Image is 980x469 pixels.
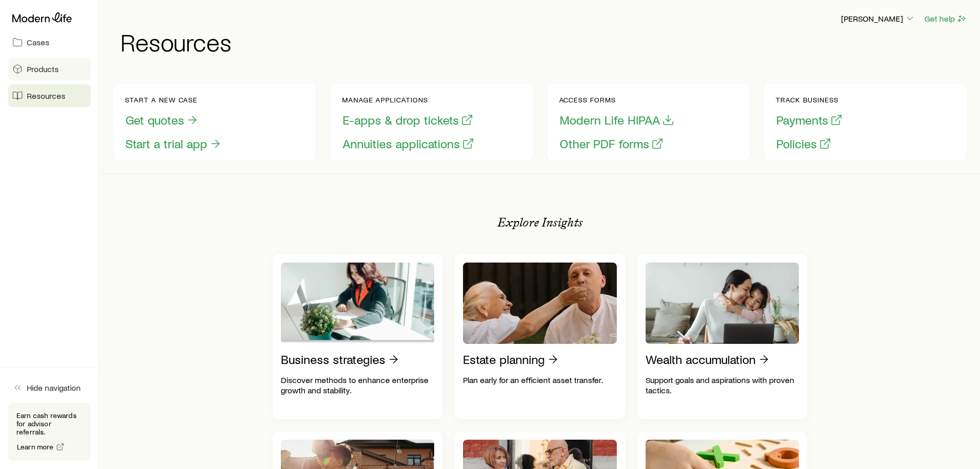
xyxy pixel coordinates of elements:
a: Estate planningPlan early for an efficient asset transfer. [455,254,625,419]
button: Start a trial app [125,136,222,152]
button: [PERSON_NAME] [841,13,916,25]
a: Products [8,58,91,80]
p: Explore Insights [497,215,583,230]
button: Other PDF forms [559,136,664,152]
p: Manage applications [342,96,475,104]
p: [PERSON_NAME] [841,13,915,24]
p: Track business [776,96,843,104]
a: Wealth accumulationSupport goals and aspirations with proven tactics. [637,254,808,419]
p: Support goals and aspirations with proven tactics. [646,375,799,395]
img: Estate planning [463,263,617,344]
button: E-apps & drop tickets [342,112,474,128]
p: Business strategies [281,352,385,367]
button: Annuities applications [342,136,475,152]
div: Earn cash rewards for advisor referrals.Learn more [8,403,91,461]
span: Cases [27,37,49,47]
p: Discover methods to enhance enterprise growth and stability. [281,375,435,395]
p: Wealth accumulation [646,352,756,367]
p: Estate planning [463,352,545,367]
span: Learn more [17,443,54,450]
a: Cases [8,31,91,54]
a: Resources [8,84,91,107]
p: Earn cash rewards for advisor referrals. [16,411,82,436]
button: Payments [776,112,843,128]
p: Plan early for an efficient asset transfer. [463,375,617,385]
a: Business strategiesDiscover methods to enhance enterprise growth and stability. [273,254,443,419]
span: Hide navigation [27,383,81,393]
button: Get help [924,13,968,25]
p: Access forms [559,96,675,104]
span: Products [27,64,59,74]
button: Hide navigation [8,376,91,399]
button: Policies [776,136,832,152]
img: Wealth accumulation [646,263,799,344]
p: Start a new case [125,96,222,104]
span: Resources [27,91,65,101]
img: Business strategies [281,263,435,344]
h1: Resources [120,29,968,54]
button: Get quotes [125,112,199,128]
button: Modern Life HIPAA [559,112,675,128]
